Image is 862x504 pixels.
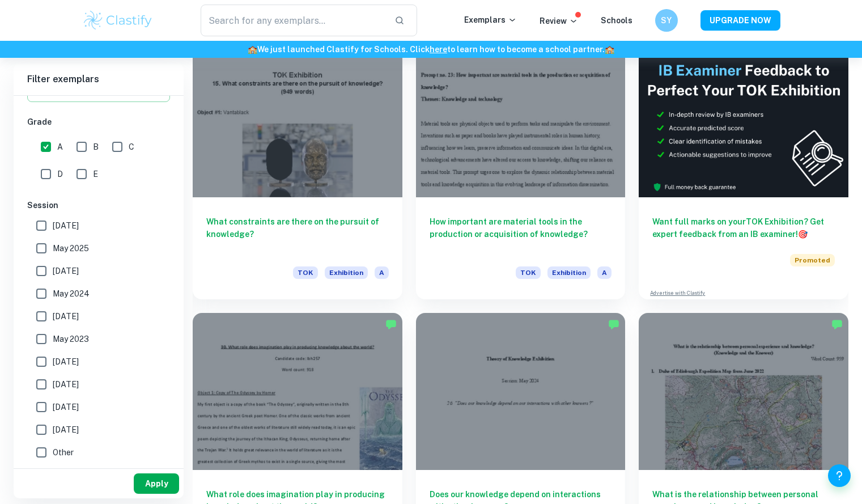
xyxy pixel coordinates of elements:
a: Advertise with Clastify [650,289,705,297]
h6: We just launched Clastify for Schools. Click to learn how to become a school partner. [2,43,860,56]
span: 🎯 [798,230,808,239]
img: Clastify logo [82,9,154,32]
span: [DATE] [53,219,79,232]
h6: Grade [27,116,170,128]
span: [DATE] [53,423,79,436]
span: A [597,266,612,279]
h6: Filter exemplars [14,63,184,95]
span: B [93,141,99,153]
h6: How important are material tools in the production or acquisition of knowledge? [430,215,612,253]
span: 🏫 [605,45,614,54]
a: here [430,45,447,54]
img: Marked [831,319,843,330]
span: A [375,266,389,279]
h6: What constraints are there on the pursuit of knowledge? [206,215,389,253]
a: Schools [601,16,632,25]
input: Search for any exemplars... [201,5,386,36]
span: D [57,168,63,180]
span: A [57,141,63,153]
span: [DATE] [53,310,79,323]
img: Marked [608,319,619,330]
span: Other [53,446,74,459]
span: C [129,141,134,153]
h6: SY [660,14,673,27]
img: Marked [385,319,397,330]
button: SY [655,9,678,32]
a: Want full marks on yourTOK Exhibition? Get expert feedback from an IB examiner!PromotedAdvertise ... [639,40,848,299]
span: [DATE] [53,401,79,413]
a: What constraints are there on the pursuit of knowledge?TOKExhibitionA [193,40,402,299]
span: TOK [516,266,541,279]
span: May 2025 [53,242,89,255]
span: May 2024 [53,287,90,300]
a: How important are material tools in the production or acquisition of knowledge?TOKExhibitionA [416,40,626,299]
p: Review [540,15,578,27]
h6: Session [27,199,170,211]
p: Exemplars [464,14,517,26]
button: UPGRADE NOW [700,10,780,31]
span: [DATE] [53,265,79,277]
span: [DATE] [53,355,79,368]
h6: Want full marks on your TOK Exhibition ? Get expert feedback from an IB examiner! [652,215,835,240]
button: Apply [134,473,179,494]
span: Exhibition [325,266,368,279]
span: TOK [293,266,318,279]
span: Exhibition [547,266,591,279]
span: [DATE] [53,378,79,391]
span: E [93,168,98,180]
button: Help and Feedback [828,464,851,487]
img: Thumbnail [639,40,848,197]
span: May 2023 [53,333,89,345]
span: Promoted [790,254,835,266]
span: 🏫 [248,45,257,54]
